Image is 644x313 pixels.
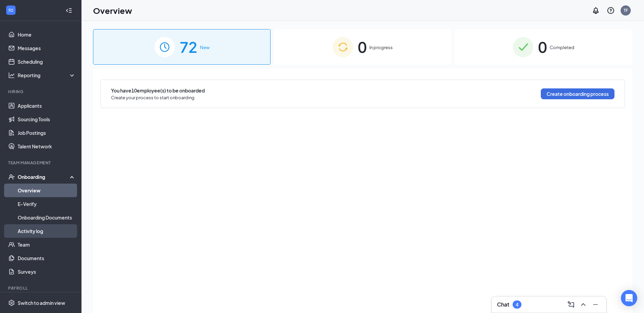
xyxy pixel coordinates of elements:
a: Applicants [18,99,76,112]
span: 0 [538,35,547,59]
span: In progress [369,44,393,51]
div: Hiring [8,89,74,95]
a: Messages [18,41,76,55]
svg: Minimize [591,300,600,309]
div: Switch to admin view [18,299,65,306]
span: You have 10 employee(s) to be onboarded [111,87,205,94]
a: Documents [18,251,76,265]
h1: Overview [93,5,132,16]
a: Talent Network [18,140,76,153]
button: Minimize [590,299,601,310]
span: Create your process to start onboarding [111,94,205,101]
a: E-Verify [18,197,76,211]
svg: QuestionInfo [607,6,615,15]
a: Sourcing Tools [18,112,76,126]
svg: ComposeMessage [567,300,575,309]
div: Payroll [8,285,74,291]
div: Team Management [8,160,74,166]
svg: UserCheck [8,173,15,180]
a: Onboarding Documents [18,211,76,224]
a: Surveys [18,265,76,278]
div: 4 [516,302,518,308]
h3: Chat [497,301,509,308]
a: Home [18,28,76,41]
div: Open Intercom Messenger [621,290,637,306]
span: 72 [180,35,197,59]
svg: ChevronUp [579,300,587,309]
div: TF [624,7,628,13]
button: ComposeMessage [566,299,576,310]
svg: Collapse [66,7,72,14]
a: Team [18,238,76,251]
a: Job Postings [18,126,76,140]
button: Create onboarding process [541,88,614,99]
span: 0 [358,35,367,59]
svg: Notifications [592,6,600,15]
a: Overview [18,184,76,197]
svg: Settings [8,299,15,306]
a: Scheduling [18,55,76,68]
div: Onboarding [18,173,70,180]
button: ChevronUp [578,299,589,310]
svg: WorkstreamLogo [7,7,14,14]
span: New [200,44,209,51]
div: Reporting [18,72,76,79]
a: Activity log [18,224,76,238]
span: Completed [550,44,574,51]
svg: Analysis [8,72,15,79]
